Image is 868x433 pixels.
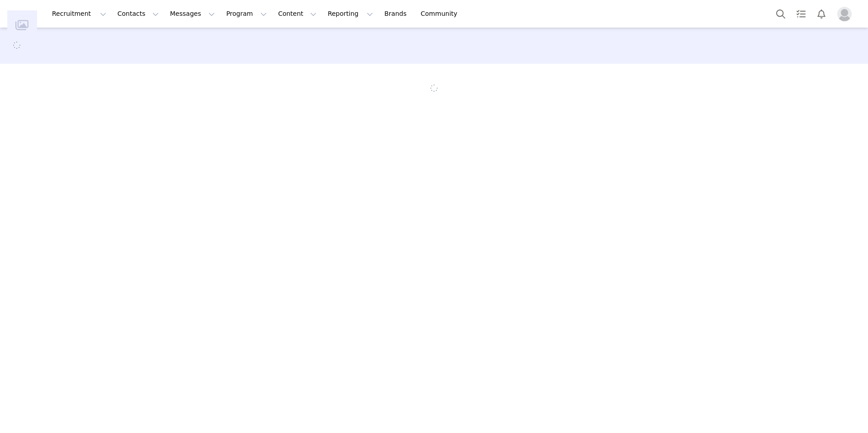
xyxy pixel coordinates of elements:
[165,4,220,24] button: Messages
[112,4,164,24] button: Contacts
[379,4,415,24] a: Brands
[771,4,791,24] button: Search
[221,4,272,24] button: Program
[273,4,322,24] button: Content
[837,7,852,21] img: placeholder-profile.jpg
[322,4,378,24] button: Reporting
[811,4,831,24] button: Notifications
[47,4,112,24] button: Recruitment
[791,4,811,24] a: Tasks
[415,4,467,24] a: Community
[832,7,861,21] button: Profile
